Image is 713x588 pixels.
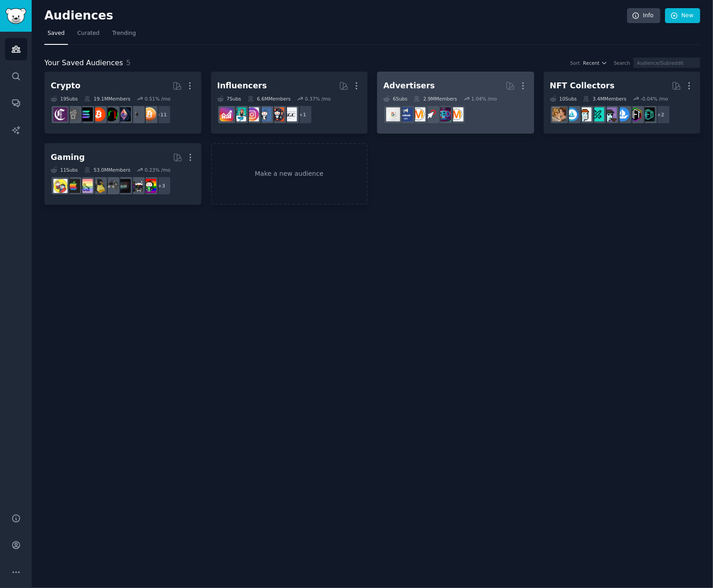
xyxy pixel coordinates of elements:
a: Info [627,8,660,24]
img: Instagram [258,107,272,121]
div: Sort [570,60,580,66]
img: NFTMarketplace [590,107,604,121]
img: NFTExchange [603,107,617,121]
div: Search [614,60,630,66]
img: InstagramMarketing [245,107,259,121]
img: pcgaming [129,179,144,193]
img: GamerPals [53,179,67,193]
div: 53.0M Members [84,167,130,173]
img: marketing [450,107,464,121]
span: Your Saved Audiences [44,58,123,69]
div: Advertisers [383,80,435,92]
div: + 2 [651,105,670,124]
div: Crypto [51,80,81,92]
span: 5 [126,58,131,67]
img: CozyGamers [79,179,93,193]
img: InstagramGrowthTips [220,107,234,121]
img: macgaming [66,179,80,193]
div: 0.23 % /mo [144,167,170,173]
span: Recent [583,60,599,66]
div: 3.4M Members [583,96,626,102]
div: 7 Sub s [217,96,241,102]
div: 0.37 % /mo [305,96,331,102]
img: NFT [641,107,655,121]
div: 6 Sub s [383,96,407,102]
img: CryptoArt [552,107,566,121]
img: Bitcoin [142,107,156,121]
img: SEO [437,107,451,121]
div: 6.6M Members [248,96,291,102]
div: 1.04 % /mo [471,96,497,102]
img: solana [79,107,93,121]
div: + 11 [152,105,171,124]
img: ethereum [129,107,144,121]
div: NFT Collectors [550,80,615,92]
div: Gaming [51,152,85,163]
a: Influencers7Subs6.6MMembers0.37% /mo+1BeautyGuruChattersocialmediaInstagramInstagramMarketinginfl... [211,72,368,134]
img: googleads [386,107,400,121]
img: socialmedia [270,107,284,121]
div: 10 Sub s [550,96,577,102]
img: FacebookAds [399,107,413,121]
a: Advertisers6Subs2.9MMembers1.04% /momarketingSEOPPCadvertisingFacebookAdsgoogleads [377,72,534,134]
div: + 1 [293,105,312,124]
span: Trending [112,29,136,38]
a: New [665,8,700,24]
div: 19.1M Members [84,96,130,102]
span: Curated [77,29,100,38]
img: NFTsMarketplace [628,107,642,121]
img: BitcoinBeginners [91,107,105,121]
img: BeautyGuruChatter [283,107,297,121]
div: + 3 [152,176,171,195]
img: ethtrader [117,107,131,121]
div: 19 Sub s [51,96,78,102]
img: GummySearch logo [5,8,26,24]
a: Make a new audience [211,143,368,205]
button: Recent [583,60,608,66]
img: GamingLeaksAndRumours [117,179,131,193]
div: 11 Sub s [51,167,78,173]
a: Trending [109,26,139,45]
img: NFTmarket [578,107,592,121]
img: OpenSeaNFT [565,107,579,121]
div: 0.51 % /mo [144,96,170,102]
img: CryptoCurrencies [66,107,80,121]
img: linux_gaming [91,179,105,193]
img: advertising [412,107,426,121]
input: Audience/Subreddit [633,58,700,68]
a: NFT Collectors10Subs3.4MMembers-0.04% /mo+2NFTNFTsMarketplaceopenseaNFTExchangeNFTMarketplaceNFTm... [544,72,701,134]
h2: Audiences [44,9,627,23]
img: PPC [424,107,438,121]
a: Saved [44,26,68,45]
img: opensea [616,107,630,121]
img: Crypto_Currency_News [53,107,67,121]
span: Saved [48,29,65,38]
img: influencermarketing [232,107,246,121]
a: Crypto19Subs19.1MMembers0.51% /mo+11BitcoinethereumethtraderCryptoMarketsBitcoinBeginnerssolanaCr... [44,72,201,134]
img: IndieGaming [104,179,118,193]
div: 2.9M Members [414,96,457,102]
a: Curated [74,26,103,45]
div: -0.04 % /mo [641,96,668,102]
a: Gaming11Subs53.0MMembers0.23% /mo+3gamingpcgamingGamingLeaksAndRumoursIndieGaminglinux_gamingCozy... [44,143,201,205]
img: CryptoMarkets [104,107,118,121]
img: gaming [142,179,156,193]
div: Influencers [217,80,267,92]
